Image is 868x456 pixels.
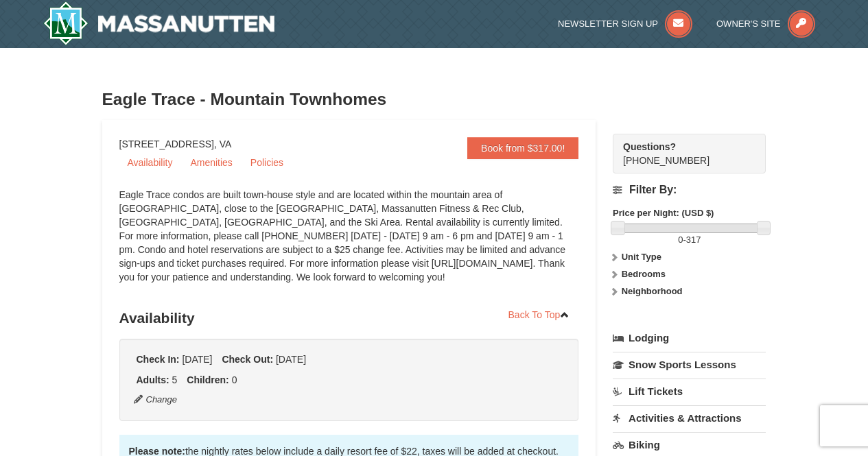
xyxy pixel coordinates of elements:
span: 5 [172,374,178,385]
strong: Questions? [623,141,676,152]
button: Change [133,392,178,407]
span: [PHONE_NUMBER] [623,140,741,166]
span: Owner's Site [716,19,781,29]
strong: Bedrooms [622,269,666,279]
span: 0 [678,235,683,245]
a: Policies [242,152,292,173]
strong: Children: [187,374,228,385]
h3: Availability [119,304,579,332]
strong: Price per Night: (USD $) [613,208,714,218]
strong: Adults: [137,374,169,385]
a: Massanutten Resort [43,1,275,45]
span: [DATE] [182,354,212,365]
a: Lift Tickets [613,379,766,404]
span: 317 [686,235,701,245]
a: Newsletter Sign Up [558,19,692,29]
h4: Filter By: [613,184,766,196]
strong: Check Out: [222,354,273,365]
div: Eagle Trace condos are built town-house style and are located within the mountain area of [GEOGRA... [119,188,579,298]
a: Activities & Attractions [613,405,766,431]
span: [DATE] [276,354,306,365]
span: 0 [232,374,237,385]
a: Availability [119,152,181,173]
a: Owner's Site [716,19,815,29]
strong: Unit Type [622,252,661,262]
label: - [613,233,766,247]
h3: Eagle Trace - Mountain Townhomes [102,86,766,113]
a: Snow Sports Lessons [613,352,766,377]
a: Back To Top [500,304,579,325]
a: Lodging [613,326,766,350]
strong: Neighborhood [622,286,683,296]
a: Book from $317.00! [467,137,578,159]
span: Newsletter Sign Up [558,19,658,29]
a: Amenities [182,152,240,173]
img: Massanutten Resort Logo [43,1,275,45]
strong: Check In: [137,354,180,365]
